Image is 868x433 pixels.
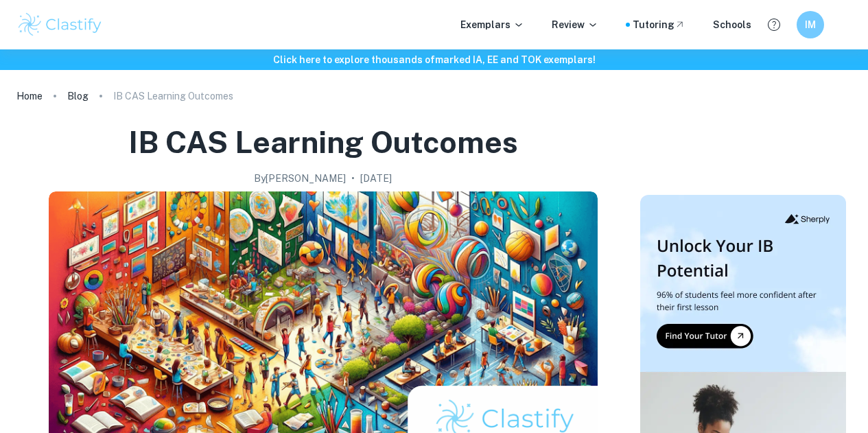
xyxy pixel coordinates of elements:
[460,17,524,32] p: Exemplars
[360,171,392,186] h2: [DATE]
[713,17,751,32] a: Schools
[552,17,598,32] p: Review
[633,17,685,32] a: Tutoring
[351,171,355,186] p: •
[3,52,865,67] h6: Click here to explore thousands of marked IA, EE and TOK exemplars !
[16,11,104,38] img: Clastify logo
[113,89,233,104] p: IB CAS Learning Outcomes
[803,17,819,32] h6: IM
[797,11,824,38] button: IM
[16,86,43,106] a: Home
[67,86,89,106] a: Blog
[128,122,518,163] h1: IB CAS Learning Outcomes
[254,171,346,186] h2: By [PERSON_NAME]
[762,13,786,36] button: Help and Feedback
